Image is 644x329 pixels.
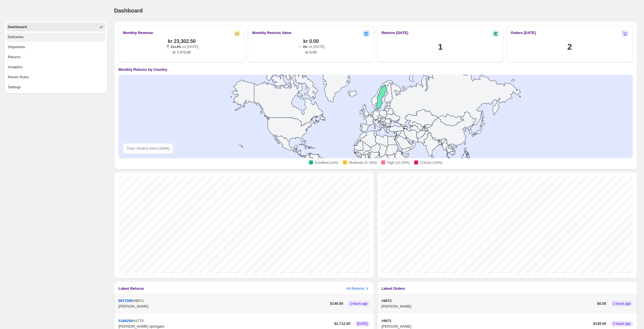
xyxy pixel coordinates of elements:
[511,30,536,36] h2: Orders [DATE]
[6,23,106,31] button: Dashboard
[382,304,595,309] p: [PERSON_NAME]
[6,53,106,62] button: Returns
[8,84,21,90] div: Settings
[567,41,572,52] h1: 2
[315,160,339,165] span: Excellent (≤3%)
[168,38,196,44] span: kr 23,302.50
[438,41,442,52] h1: 1
[382,298,595,304] p: #9072
[134,299,144,303] span: #9071
[303,38,319,44] span: kr 0.00
[387,160,410,165] span: High (10–20%)
[8,34,24,40] div: Deliveries
[252,30,291,36] h2: Monthly Returns Value
[349,160,377,165] span: Moderate (5–10%)
[6,73,106,82] button: Return Rules
[173,50,191,55] span: kr 7,473.00
[8,64,22,70] div: Analytics
[334,321,350,326] p: $ 2,712.00
[303,45,307,48] span: 0%
[119,299,133,303] button: 8977295
[8,74,29,80] div: Return Rules
[8,44,25,50] div: Shipments
[357,321,368,326] span: [DATE]
[346,286,370,291] button: All Returns
[6,43,106,52] button: Shipments
[119,304,328,309] p: [PERSON_NAME]
[8,54,21,60] div: Returns
[114,8,143,14] span: Dashboard
[346,286,364,291] h3: All Returns
[6,33,106,42] button: Deliveries
[171,45,181,48] span: 211.8%
[6,83,106,92] button: Settings
[350,301,368,306] span: 2 hours ago
[308,44,325,50] p: vs [DATE]
[330,301,343,306] p: $ 149.00
[382,318,591,324] p: #9071
[420,160,442,165] span: Critical (>20%)
[182,44,198,50] p: vs [DATE]
[613,321,631,326] span: 2 hours ago
[119,67,167,72] h4: Monthly Returns by Country
[123,30,153,36] h2: Monthly Revenue
[306,50,317,55] span: kr 0.00
[119,298,328,309] div: /
[593,321,606,326] p: $ 149.00
[134,319,144,323] span: #1775
[597,301,606,306] p: $ 0.00
[613,301,631,306] span: 2 hours ago
[119,286,144,291] h3: Latest Returns
[8,24,27,30] div: Dashboard
[119,319,133,323] button: 5166250
[382,286,405,291] h3: Latest Orders
[123,143,173,154] div: Cmd + Scroll to zoom ( 100 %)
[382,30,408,36] h2: Returns [DATE]
[6,63,106,72] button: Analytics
